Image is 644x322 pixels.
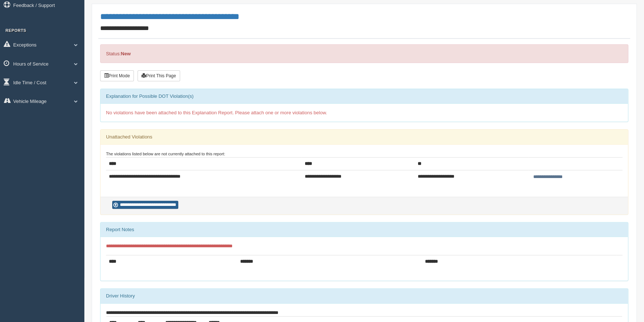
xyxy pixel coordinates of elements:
[138,70,180,81] button: Print This Page
[100,44,628,63] div: Status:
[100,289,628,303] div: Driver History
[100,89,628,104] div: Explanation for Possible DOT Violation(s)
[100,222,628,237] div: Report Notes
[106,110,327,115] span: No violations have been attached to this Explanation Report. Please attach one or more violations...
[100,130,628,144] div: Unattached Violations
[106,152,225,156] small: The violations listed below are not currently attached to this report:
[121,51,131,56] strong: New
[100,70,134,81] button: Print Mode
